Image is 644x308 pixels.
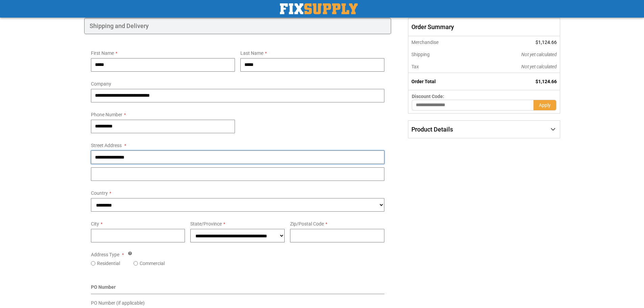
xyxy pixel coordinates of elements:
span: Product Details [411,126,453,133]
div: PO Number [91,284,385,294]
span: Company [91,81,111,87]
span: Discount Code: [412,94,444,99]
label: Commercial [140,260,165,267]
span: First Name [91,50,114,56]
strong: Order Total [411,79,436,84]
span: Phone Number [91,112,122,117]
th: Merchandise [408,36,476,48]
span: $1,124.66 [535,79,557,84]
span: Street Address [91,143,122,148]
span: Shipping [411,52,430,57]
span: Not yet calculated [521,64,557,69]
span: Zip/Postal Code [290,221,324,227]
span: Not yet calculated [521,52,557,57]
span: Country [91,190,108,196]
div: Shipping and Delivery [84,18,391,34]
th: Tax [408,61,476,73]
img: Fix Industrial Supply [280,3,358,14]
button: Apply [533,100,556,111]
label: Residential [97,260,120,267]
span: $1,124.66 [535,40,557,45]
span: Apply [539,102,551,108]
span: Order Summary [408,18,560,36]
span: State/Province [190,221,222,227]
span: City [91,221,99,227]
a: store logo [280,3,358,14]
span: PO Number (if applicable) [91,300,145,306]
span: Last Name [240,50,263,56]
span: Address Type [91,252,119,257]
